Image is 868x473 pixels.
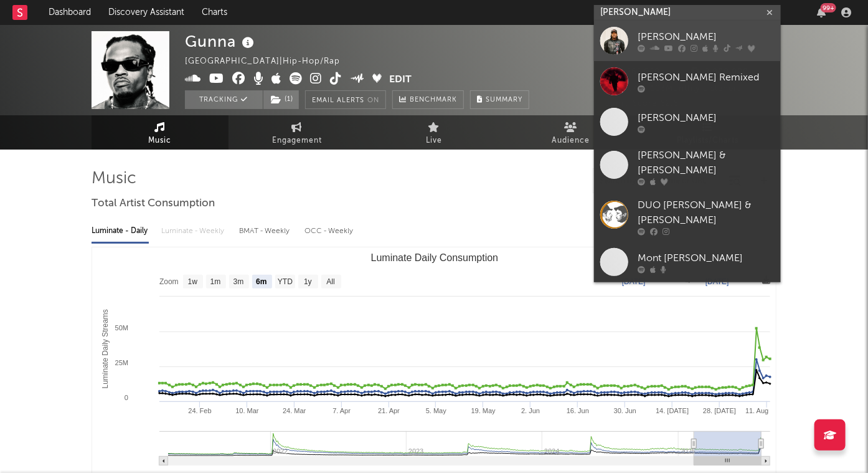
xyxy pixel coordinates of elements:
[235,407,259,414] text: 10. Mar
[594,5,781,21] input: Search for artists
[471,407,496,414] text: 19. May
[594,21,781,61] a: [PERSON_NAME]
[392,90,464,109] a: Benchmark
[638,30,775,45] div: [PERSON_NAME]
[188,278,198,287] text: 1w
[149,133,172,148] span: Music
[594,192,781,242] a: DUO [PERSON_NAME] & [PERSON_NAME]
[745,407,768,414] text: 11. Aug
[521,407,540,414] text: 2. Jun
[371,252,499,263] text: Luminate Daily Consumption
[638,251,775,266] div: Mont [PERSON_NAME]
[305,90,386,109] button: Email AlertsOn
[272,133,322,148] span: Engagement
[703,407,736,414] text: 28. [DATE]
[470,90,529,109] button: Summary
[390,72,412,88] button: Edit
[115,324,128,332] text: 50M
[278,278,293,287] text: YTD
[101,309,110,388] text: Luminate Daily Streams
[821,3,836,12] div: 99 +
[185,31,257,52] div: Gunna
[229,115,366,150] a: Engagement
[426,133,442,148] span: Live
[410,93,457,108] span: Benchmark
[817,7,826,17] button: 99+
[263,90,299,109] button: (1)
[567,407,589,414] text: 16. Jun
[593,176,725,186] input: Search by song name or URL
[188,407,211,414] text: 24. Feb
[502,115,639,150] a: Audience
[92,115,229,150] a: Music
[115,359,128,366] text: 25M
[367,97,379,104] em: On
[594,242,781,282] a: Mont [PERSON_NAME]
[638,111,775,126] div: [PERSON_NAME]
[594,102,781,142] a: [PERSON_NAME]
[366,115,502,150] a: Live
[234,278,244,287] text: 3m
[552,133,590,148] span: Audience
[256,278,267,287] text: 6m
[239,221,292,242] div: BMAT - Weekly
[614,407,636,414] text: 30. Jun
[638,198,775,228] div: DUO [PERSON_NAME] & [PERSON_NAME]
[92,221,149,242] div: Luminate - Daily
[638,148,775,178] div: [PERSON_NAME] & [PERSON_NAME]
[159,278,179,287] text: Zoom
[92,196,215,211] span: Total Artist Consumption
[594,142,781,192] a: [PERSON_NAME] & [PERSON_NAME]
[594,61,781,102] a: [PERSON_NAME] Remixed
[304,278,312,287] text: 1y
[426,407,447,414] text: 5. May
[326,278,334,287] text: All
[378,407,400,414] text: 21. Apr
[125,394,128,401] text: 0
[486,97,522,103] span: Summary
[333,407,351,414] text: 7. Apr
[283,407,306,414] text: 24. Mar
[263,90,300,109] span: ( 1 )
[210,278,221,287] text: 1m
[185,54,354,69] div: [GEOGRAPHIC_DATA] | Hip-Hop/Rap
[656,407,689,414] text: 14. [DATE]
[638,70,775,85] div: [PERSON_NAME] Remixed
[185,90,263,109] button: Tracking
[304,221,354,242] div: OCC - Weekly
